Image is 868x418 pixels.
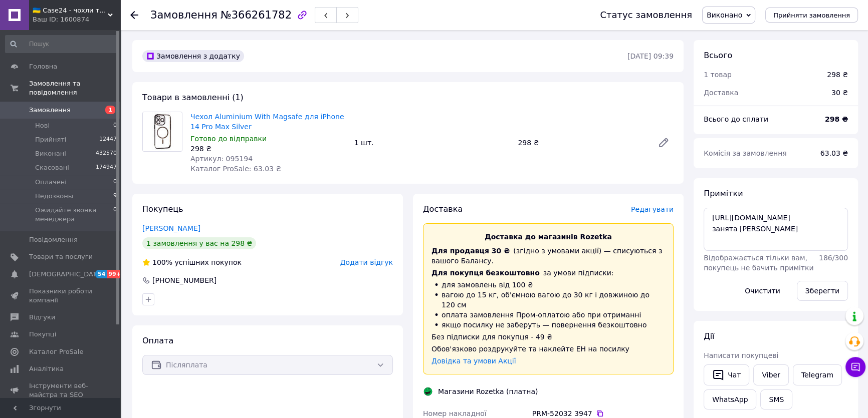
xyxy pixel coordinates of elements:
span: 100% [152,258,172,266]
span: 63.03 ₴ [820,149,848,157]
span: 0 [113,206,117,224]
span: 9 [113,192,117,201]
span: Примітки [704,189,743,198]
span: [DEMOGRAPHIC_DATA] [29,270,103,279]
span: Каталог ProSale [29,347,83,356]
span: Виконані [35,149,66,158]
span: 432570 [96,149,117,158]
span: Готово до відправки [190,135,267,143]
span: Доставка до магазинів Rozetka [485,233,612,241]
span: 12447 [99,135,117,144]
div: Статус замовлення [600,10,692,20]
span: Відображається тільки вам, покупець не бачить примітки [704,254,813,272]
span: Нові [35,121,50,130]
span: №366261782 [221,9,292,21]
span: Скасовані [35,163,69,172]
span: Для продавця 30 ₴ [431,247,510,255]
a: [PERSON_NAME] [142,224,200,232]
span: Оплачені [35,178,67,187]
span: Виконано [707,11,742,19]
div: успішних покупок [142,257,242,267]
span: Дії [704,331,714,341]
span: 0 [113,178,117,187]
time: [DATE] 09:39 [627,52,674,60]
div: 1 шт. [350,136,514,150]
div: Обов'язково роздрукуйте та наклейте ЕН на посилку [431,344,665,354]
div: (згідно з умовами акції) — списуються з вашого Балансу. [431,246,665,266]
a: Редагувати [654,133,674,153]
button: SMS [760,389,792,409]
span: Товари в замовленні (1) [142,93,244,102]
a: Довідка та умови Акції [431,357,516,365]
span: Недозвоны [35,192,73,201]
div: 30 ₴ [825,82,854,104]
span: Інструменти веб-майстра та SEO [29,381,93,399]
span: Написати покупцеві [704,351,778,359]
li: якщо посилку не заберуть — повернення безкоштовно [431,320,665,330]
span: Покупці [29,330,56,339]
span: Прийняті [35,135,66,144]
span: Доставка [704,89,738,97]
span: Товари та послуги [29,252,93,261]
span: Доставка [423,204,463,214]
div: Магазини Rozetka (платна) [436,386,540,396]
span: 174947 [96,163,117,172]
span: Додати відгук [340,258,393,266]
div: Замовлення з додатку [142,50,244,62]
div: 298 ₴ [514,136,649,150]
span: Замовлення та повідомлення [29,79,120,97]
span: Редагувати [631,205,674,213]
span: Всього до сплати [704,115,768,123]
div: Ваш ID: 1600874 [33,15,120,24]
button: Очистити [736,281,789,301]
span: 1 [105,106,115,114]
li: оплата замовлення Пром-оплатою або при отриманні [431,310,665,320]
span: 54 [95,270,107,278]
span: Номер накладної [423,409,487,417]
span: Прийняти замовлення [773,12,850,19]
span: 🇺🇦 Case24 - чохли та аксесуари для смартфонів та планшетів [33,6,108,15]
span: Ожидайте звонка менеджера [35,206,113,224]
span: Артикул: 095194 [190,155,253,163]
div: за умови підписки: [431,268,665,278]
textarea: [URL][DOMAIN_NAME] занята [PERSON_NAME] [704,208,848,251]
div: Повернутися назад [130,10,138,20]
span: Показники роботи компанії [29,287,93,305]
span: Оплата [142,336,173,345]
a: Viber [753,364,788,385]
span: Відгуки [29,313,55,322]
a: Чехол Aluminium With Magsafe для iPhone 14 Pro Max Silver [190,113,344,131]
span: Каталог ProSale: 63.03 ₴ [190,165,281,173]
button: Зберегти [797,281,848,301]
div: 298 ₴ [827,70,848,80]
span: Покупець [142,204,183,214]
button: Чат з покупцем [845,357,865,377]
span: 99+ [107,270,123,278]
a: Telegram [793,364,842,385]
a: WhatsApp [704,389,756,409]
li: для замовлень від 100 ₴ [431,280,665,290]
b: 298 ₴ [825,115,848,123]
div: Без підписки для покупця - 49 ₴ [431,332,665,342]
span: 186 / 300 [819,254,848,262]
span: Головна [29,62,57,71]
input: Пошук [5,35,118,53]
span: Замовлення [150,9,218,21]
span: Для покупця безкоштовно [431,269,540,277]
button: Прийняти замовлення [765,8,858,23]
span: Замовлення [29,106,71,115]
button: Чат [704,364,749,385]
span: Повідомлення [29,235,78,244]
div: 298 ₴ [190,144,346,154]
span: Всього [704,51,732,60]
span: 0 [113,121,117,130]
div: 1 замовлення у вас на 298 ₴ [142,237,256,249]
span: Аналітика [29,364,64,373]
li: вагою до 15 кг, об'ємною вагою до 30 кг і довжиною до 120 см [431,290,665,310]
img: Чехол Aluminium With Magsafe для iPhone 14 Pro Max Silver [143,112,182,151]
span: Комісія за замовлення [704,149,787,157]
span: 1 товар [704,71,732,79]
div: [PHONE_NUMBER] [151,275,218,285]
